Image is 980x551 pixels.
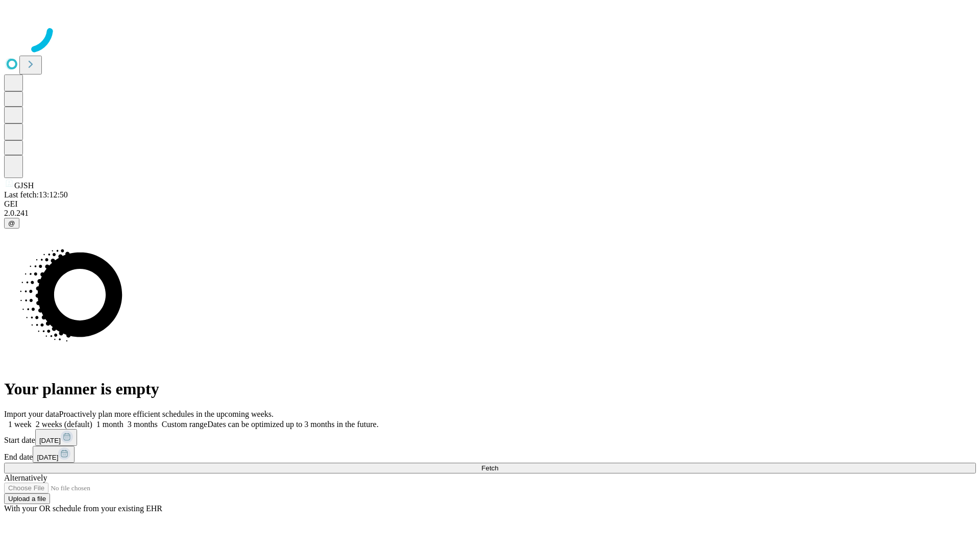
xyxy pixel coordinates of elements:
[4,190,68,199] span: Last fetch: 13:12:50
[4,446,976,463] div: End date
[207,420,378,429] span: Dates can be optimized up to 3 months in the future.
[4,380,976,398] h1: Your planner is empty
[37,454,58,461] span: [DATE]
[59,410,274,418] span: Proactively plan more efficient schedules in the upcoming weeks.
[8,420,32,429] span: 1 week
[35,429,77,446] button: [DATE]
[4,429,976,446] div: Start date
[4,463,976,473] button: Fetch
[4,504,162,513] span: With your OR schedule from your existing EHR
[8,219,15,227] span: @
[128,420,158,429] span: 3 months
[4,209,976,218] div: 2.0.241
[39,437,61,444] span: [DATE]
[4,199,976,209] div: GEI
[4,493,50,504] button: Upload a file
[4,218,19,229] button: @
[481,464,498,472] span: Fetch
[36,420,92,429] span: 2 weeks (default)
[4,473,47,482] span: Alternatively
[162,420,207,429] span: Custom range
[14,181,34,190] span: GJSH
[33,446,75,463] button: [DATE]
[96,420,124,429] span: 1 month
[4,410,59,418] span: Import your data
